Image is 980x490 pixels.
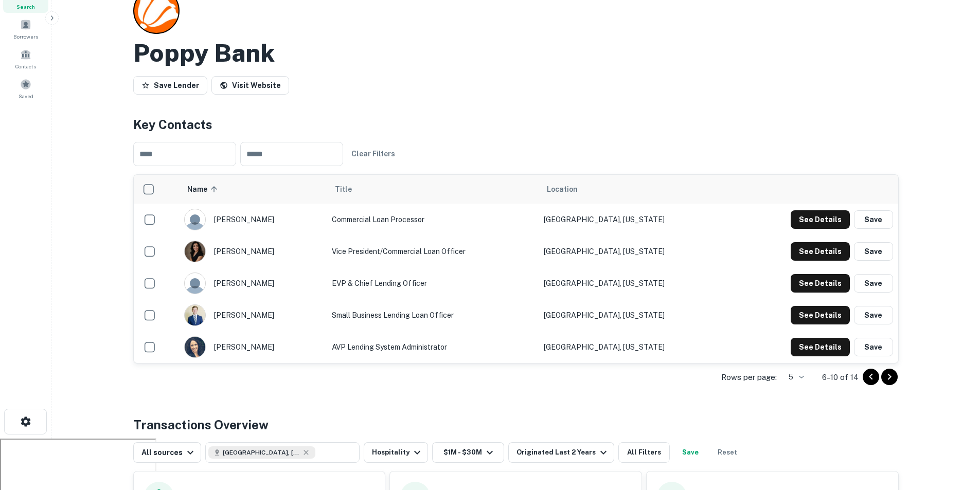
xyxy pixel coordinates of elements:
button: See Details [791,242,850,261]
span: [GEOGRAPHIC_DATA], [GEOGRAPHIC_DATA], [GEOGRAPHIC_DATA] [223,448,300,457]
h4: Transactions Overview [133,415,269,434]
span: Location [547,183,578,195]
h2: Poppy Bank [133,38,275,68]
button: Clear Filters [347,144,399,163]
button: Save [854,242,893,261]
button: Save [854,210,893,229]
img: 1517710815492 [185,337,205,357]
button: Save your search to get updates of matches that match your search criteria. [674,442,707,463]
button: See Details [791,210,850,229]
p: 6–10 of 14 [822,371,859,384]
div: [PERSON_NAME] [184,336,322,358]
td: [GEOGRAPHIC_DATA], [US_STATE] [539,299,732,331]
button: All sources [133,442,201,463]
span: Saved [19,92,33,100]
div: [PERSON_NAME] [184,241,322,262]
div: All sources [141,446,197,459]
td: Small Business Lending Loan Officer [327,299,539,331]
th: Location [539,175,732,204]
button: All Filters [618,442,670,463]
div: 5 [781,370,806,385]
div: Originated Last 2 Years [516,446,610,459]
button: See Details [791,274,850,293]
img: 1594749442444 [185,241,205,262]
button: Save [854,338,893,356]
p: Rows per page: [721,371,777,384]
button: Save [854,306,893,324]
button: Reset [711,442,744,463]
img: 9c8pery4andzj6ohjkjp54ma2 [185,273,205,294]
span: Name [187,183,221,195]
td: [GEOGRAPHIC_DATA], [US_STATE] [539,204,732,235]
td: [GEOGRAPHIC_DATA], [US_STATE] [539,267,732,299]
button: Go to previous page [863,369,879,385]
th: Name [179,175,327,204]
img: 9c8pery4andzj6ohjkjp54ma2 [185,209,205,230]
span: Title [335,183,365,195]
button: Save Lender [133,76,207,95]
button: $1M - $30M [432,442,504,463]
div: [PERSON_NAME] [184,273,322,294]
td: Commercial Loan Processor [327,204,539,235]
button: Go to next page [881,369,898,385]
td: [GEOGRAPHIC_DATA], [US_STATE] [539,235,732,267]
span: Search [16,3,35,11]
button: Hospitality [364,442,428,463]
div: scrollable content [134,175,898,363]
button: See Details [791,338,850,356]
th: Title [327,175,539,204]
td: EVP & Chief Lending Officer [327,267,539,299]
img: 1561346802546 [185,305,205,325]
td: AVP Lending System Administrator [327,331,539,363]
div: [PERSON_NAME] [184,209,322,230]
span: Contacts [15,62,36,70]
td: [GEOGRAPHIC_DATA], [US_STATE] [539,331,732,363]
a: Visit Website [211,76,289,95]
td: Vice President/Commercial Loan Officer [327,235,539,267]
span: Borrowers [13,32,38,41]
iframe: Chat Widget [929,408,980,457]
button: Originated Last 2 Years [508,442,614,463]
a: Borrowers [3,15,48,43]
button: See Details [791,306,850,324]
a: Contacts [3,45,48,72]
button: Save [854,274,893,293]
a: Saved [3,75,48,102]
div: [PERSON_NAME] [184,304,322,326]
h4: Key Contacts [133,115,899,134]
